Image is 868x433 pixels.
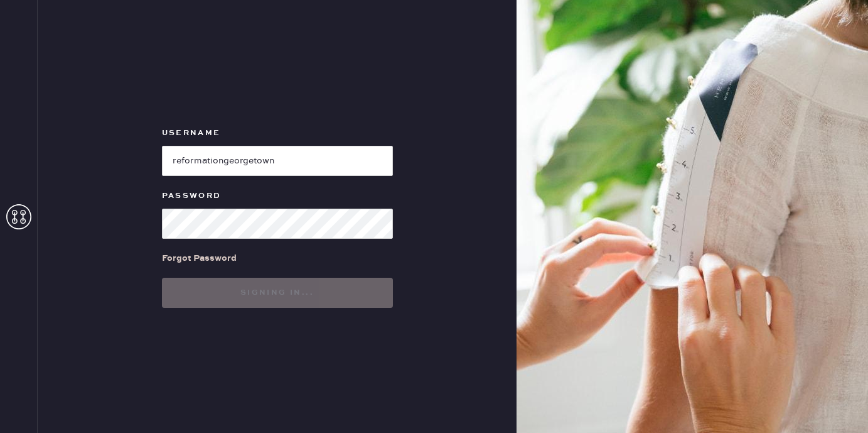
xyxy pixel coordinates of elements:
div: Forgot Password [162,251,237,265]
label: Password [162,189,393,204]
input: e.g. john@doe.com [162,146,393,176]
button: Signing in... [162,278,393,308]
label: Username [162,126,393,141]
a: Forgot Password [162,239,237,278]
